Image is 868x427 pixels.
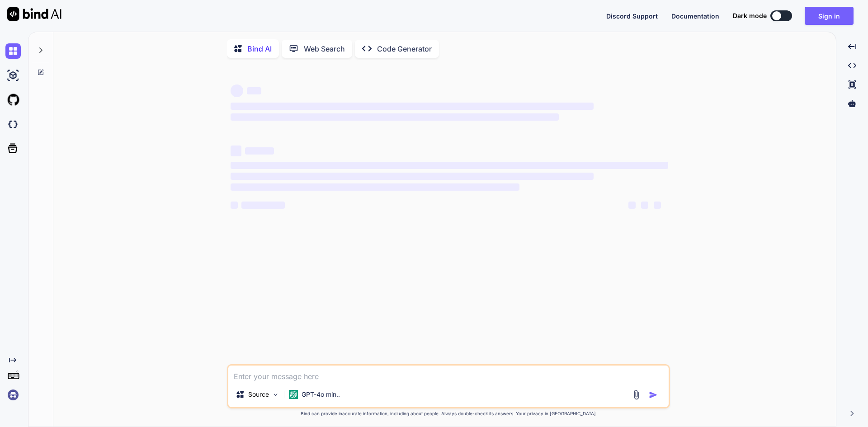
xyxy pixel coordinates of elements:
span: ‌ [231,113,559,121]
button: Sign in [805,7,854,25]
p: GPT-4o min.. [302,390,340,399]
span: ‌ [641,202,648,209]
img: GPT-4o mini [289,390,298,399]
span: ‌ [241,202,285,209]
img: Pick Models [272,391,279,399]
img: githubLight [5,92,21,108]
span: Dark mode [733,11,767,20]
span: Documentation [671,12,719,20]
span: ‌ [231,183,519,191]
span: ‌ [231,173,594,180]
img: ai-studio [5,68,21,83]
span: ‌ [231,202,238,209]
p: Web Search [304,43,345,54]
img: chat [5,43,21,59]
button: Discord Support [606,11,658,21]
span: ‌ [231,162,668,169]
img: signin [5,387,21,403]
img: icon [649,390,658,399]
p: Bind AI [247,43,272,54]
span: ‌ [245,147,274,155]
img: darkCloudIdeIcon [5,117,21,132]
p: Bind can provide inaccurate information, including about people. Always double-check its answers.... [227,410,670,417]
img: Bind AI [7,7,61,21]
p: Code Generator [377,43,432,54]
p: Source [248,390,269,399]
span: ‌ [231,145,241,156]
span: ‌ [247,87,261,94]
button: Documentation [671,11,719,21]
span: ‌ [628,202,636,209]
span: Discord Support [606,12,658,20]
img: attachment [631,389,642,400]
span: ‌ [231,84,243,97]
span: ‌ [231,103,594,110]
span: ‌ [654,202,661,209]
